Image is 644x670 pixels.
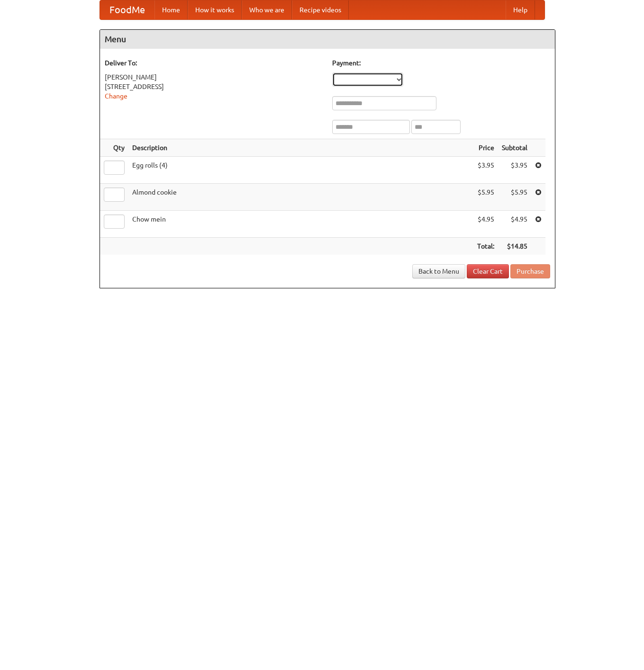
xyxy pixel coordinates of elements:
td: $4.95 [473,211,498,238]
td: Almond cookie [128,184,473,211]
h4: Menu [100,30,555,49]
a: Recipe videos [292,0,349,19]
td: $3.95 [473,157,498,184]
th: $14.85 [498,238,531,255]
td: Egg rolls (4) [128,157,473,184]
a: FoodMe [100,0,154,19]
td: $4.95 [498,211,531,238]
td: Chow mein [128,211,473,238]
th: Price [473,139,498,157]
a: Clear Cart [467,264,509,278]
div: [PERSON_NAME] [105,72,323,82]
h5: Deliver To: [105,58,323,68]
td: $3.95 [498,157,531,184]
td: $5.95 [473,184,498,211]
a: Change [105,92,127,100]
td: $5.95 [498,184,531,211]
div: [STREET_ADDRESS] [105,82,323,91]
a: Help [506,0,535,19]
a: Back to Menu [412,264,465,278]
th: Total: [473,238,498,255]
a: Who we are [242,0,292,19]
th: Subtotal [498,139,531,157]
th: Qty [100,139,128,157]
button: Purchase [510,264,550,278]
a: Home [154,0,188,19]
th: Description [128,139,473,157]
a: How it works [188,0,242,19]
h5: Payment: [332,58,550,68]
